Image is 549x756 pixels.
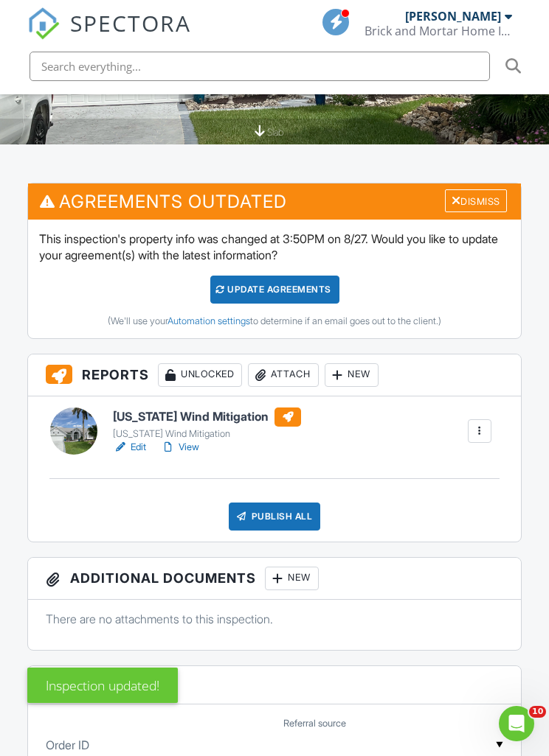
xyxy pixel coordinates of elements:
[365,24,512,38] div: Brick and Mortar Home Inspection Services
[27,668,178,703] div: Inspection updated!
[46,611,503,627] p: There are no attachments to this inspection.
[28,354,521,396] h3: Reports
[325,363,379,387] div: New
[70,7,191,38] span: SPECTORA
[405,9,501,24] div: [PERSON_NAME]
[113,407,301,440] a: [US_STATE] Wind Mitigation [US_STATE] Wind Mitigation
[28,558,521,600] h3: Additional Documents
[30,52,490,81] input: Search everything...
[168,315,250,326] a: Automation settings
[113,407,301,427] h6: [US_STATE] Wind Mitigation
[229,503,321,531] div: Publish All
[27,7,60,40] img: The Best Home Inspection Software - Spectora
[161,440,199,455] a: View
[248,363,319,387] div: Attach
[265,567,319,590] div: New
[28,220,521,338] div: This inspection's property info was changed at 3:50PM on 8/27. Would you like to update your agre...
[445,189,507,212] div: Dismiss
[267,127,283,138] span: slab
[210,276,339,304] div: Update Agreements
[158,363,242,387] div: Unlocked
[499,706,534,741] iframe: Intercom live chat
[113,428,301,440] div: [US_STATE] Wind Mitigation
[46,737,89,753] label: Order ID
[113,440,146,455] a: Edit
[39,315,510,327] div: (We'll use your to determine if an email goes out to the client.)
[27,20,191,51] a: SPECTORA
[28,183,521,220] h3: Agreements Outdated
[529,706,546,718] span: 10
[283,717,346,730] label: Referral source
